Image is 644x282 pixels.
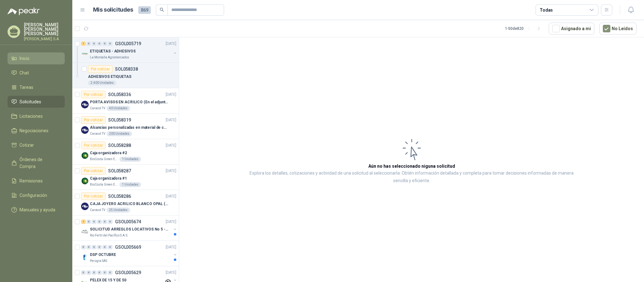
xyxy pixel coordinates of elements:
span: Tareas [19,84,33,91]
div: 0 [86,220,91,224]
p: La Montaña Agromercados [90,55,129,60]
div: 0 [97,245,102,249]
span: Inicio [19,55,30,62]
p: Caracol TV [90,208,105,213]
span: Chat [19,69,29,76]
span: Cotizar [19,142,34,149]
p: Perugia SAS [90,258,107,263]
p: [PERSON_NAME] [PERSON_NAME] [PERSON_NAME] [24,23,65,36]
p: ADHESIVOS ETIQUETAS [88,74,131,80]
div: 0 [102,245,107,249]
img: Company Logo [81,253,89,261]
div: 0 [97,220,102,224]
p: Rio Fertil del Pacífico S.A.S. [90,233,128,238]
a: Cotizar [8,139,65,151]
div: 0 [97,270,102,275]
a: Licitaciones [8,110,65,122]
p: Caja organizadora #1 [90,176,127,182]
p: SOL058287 [108,169,131,173]
p: BioCosta Green Energy S.A.S [90,157,118,162]
div: 0 [108,41,113,46]
span: Negociaciones [19,127,48,134]
button: No Leídos [599,23,636,35]
p: SOL058336 [108,92,131,97]
div: 0 [92,220,96,224]
p: [DATE] [166,143,176,149]
img: Company Logo [81,101,89,108]
img: Company Logo [81,50,89,57]
span: 869 [138,6,151,14]
div: 0 [92,270,96,275]
div: 0 [92,41,96,46]
a: Inicio [8,52,65,64]
div: 200 Unidades [107,131,132,136]
img: Company Logo [81,126,89,134]
p: Explora los detalles, cotizaciones y actividad de una solicitud al seleccionarla. Obtén informaci... [242,170,581,185]
div: Por cotizar [81,167,106,175]
h1: Mis solicitudes [93,5,133,14]
div: 0 [108,245,113,249]
div: 0 [81,245,86,249]
p: [DATE] [166,219,176,225]
div: 0 [102,220,107,224]
a: Configuración [8,189,65,201]
p: [DATE] [166,92,176,98]
a: 0 0 0 0 0 0 GSOL005669[DATE] Company LogoDSP OCTUBREPerugia SAS [81,243,178,263]
div: Por cotizar [88,65,113,73]
a: Por cotizarSOL058319[DATE] Company LogoAlcancías personalizadas en material de cerámica (VER ADJU... [72,114,179,139]
span: Solicitudes [19,98,41,105]
a: Remisiones [8,175,65,187]
p: SOL058338 [115,67,138,71]
p: ETIQUETAS - ADHESIVOS [90,48,135,54]
p: [DATE] [166,41,176,47]
a: Tareas [8,81,65,93]
h3: Aún no has seleccionado niguna solicitud [368,163,455,170]
p: BioCosta Green Energy S.A.S [90,182,118,187]
div: Todas [540,7,553,14]
img: Company Logo [81,228,89,236]
div: 2.400 Unidades [88,80,116,85]
div: Por cotizar [81,91,106,98]
img: Logo peakr [8,8,40,15]
a: Manuales y ayuda [8,204,65,216]
div: Por cotizar [81,193,106,200]
div: 0 [86,41,91,46]
div: 1 [81,220,86,224]
p: [DATE] [166,117,176,123]
a: Por cotizarSOL058336[DATE] Company LogoPORTA AVISOS EN ACRILICO (En el adjunto mas informacion)Ca... [72,88,179,114]
p: Caracol TV [90,106,105,111]
p: SOL058319 [108,118,131,122]
div: 0 [102,41,107,46]
div: 1 - 50 de 820 [505,24,544,34]
span: Licitaciones [19,113,43,120]
p: SOLICITUD ARREGLOS LOCATIVOS No 5 - PICHINDE [90,226,168,232]
a: Por cotizarSOL058287[DATE] Company LogoCaja organizadora #1BioCosta Green Energy S.A.S1 Unidades [72,165,179,190]
a: Por cotizarSOL058288[DATE] Company LogoCaja organizadora #2BioCosta Green Energy S.A.S1 Unidades [72,139,179,165]
p: [DATE] [166,270,176,276]
div: 25 Unidades [107,208,130,213]
p: Caracol TV [90,131,105,136]
p: GSOL005674 [115,220,141,224]
p: CAJA JOYERO ACRILICO BLANCO OPAL (En el adjunto mas detalle) [90,201,168,207]
span: Manuales y ayuda [19,206,55,213]
p: PORTA AVISOS EN ACRILICO (En el adjunto mas informacion) [90,99,168,105]
img: Company Logo [81,152,89,159]
a: Solicitudes [8,96,65,108]
span: Órdenes de Compra [19,156,59,170]
p: [DATE] [166,244,176,250]
a: 1 0 0 0 0 0 GSOL005719[DATE] Company LogoETIQUETAS - ADHESIVOSLa Montaña Agromercados [81,40,178,60]
p: [DATE] [166,193,176,199]
p: SOL058286 [108,194,131,198]
div: 40 Unidades [107,106,130,111]
span: Remisiones [19,177,43,184]
a: 1 0 0 0 0 0 GSOL005674[DATE] Company LogoSOLICITUD ARREGLOS LOCATIVOS No 5 - PICHINDERio Fertil d... [81,218,178,238]
button: Asignado a mi [549,23,594,35]
p: [PERSON_NAME] S.A. [24,37,65,41]
div: 0 [86,245,91,249]
div: 0 [108,220,113,224]
a: Por cotizarSOL058286[DATE] Company LogoCAJA JOYERO ACRILICO BLANCO OPAL (En el adjunto mas detall... [72,190,179,215]
p: Caja organizadora #2 [90,150,127,156]
p: SOL058288 [108,143,131,148]
a: Órdenes de Compra [8,154,65,172]
div: 0 [92,245,96,249]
